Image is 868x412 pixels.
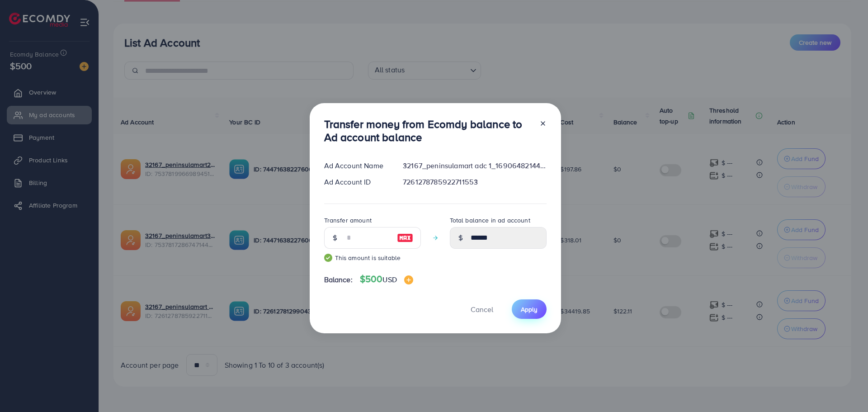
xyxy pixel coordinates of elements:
iframe: Chat [830,371,861,405]
label: Transfer amount [324,216,372,225]
div: 7261278785922711553 [396,177,553,187]
img: image [404,275,413,284]
div: Ad Account ID [317,177,396,187]
h4: $500 [360,274,413,285]
span: Balance: [324,275,353,285]
small: This amount is suitable [324,253,421,262]
span: Cancel [471,304,493,314]
span: USD [382,275,396,284]
div: 32167_peninsulamart adc 1_1690648214482 [396,161,553,171]
span: Apply [521,305,538,314]
label: Total balance in ad account [450,216,530,225]
button: Apply [512,299,547,319]
img: image [397,232,413,243]
button: Cancel [459,299,505,319]
h3: Transfer money from Ecomdy balance to Ad account balance [324,118,532,144]
div: Ad Account Name [317,161,396,171]
img: guide [324,254,332,262]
